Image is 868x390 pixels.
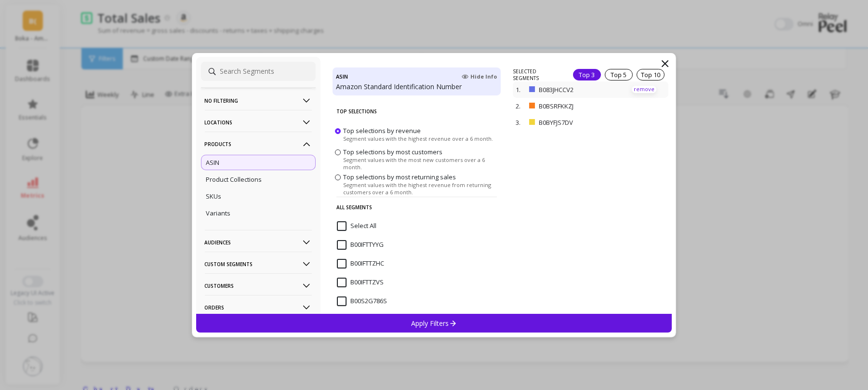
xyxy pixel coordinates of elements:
[201,62,316,81] input: Search Segments
[573,69,601,81] div: Top 3
[516,85,525,94] p: 1.
[343,134,493,142] span: Segment values with the highest revenue over a 6 month.
[336,82,497,92] p: Amazon Standard Identification Number
[337,278,384,287] span: B00IFTTZVS
[336,197,497,217] p: All Segments
[205,252,312,276] p: Custom Segments
[539,102,620,110] p: B0BSRFKKZJ
[205,88,312,113] p: No filtering
[637,69,665,81] div: Top 10
[206,158,220,167] p: ASIN
[336,71,348,82] h4: ASIN
[205,230,312,255] p: Audiences
[539,118,619,127] p: B0BYFJS7DV
[337,240,384,250] span: B00IFTTYYG
[337,259,384,269] span: B00IFTTZHC
[513,68,561,81] p: SELECTED SEGMENTS
[343,126,421,134] span: Top selections by revenue
[516,118,525,127] p: 3.
[605,69,633,81] div: Top 5
[205,273,312,298] p: Customers
[205,132,312,156] p: Products
[343,148,442,156] span: Top selections by most customers
[343,173,456,181] span: Top selections by most returning sales
[206,209,231,217] p: Variants
[411,319,457,328] p: Apply Filters
[343,156,498,171] span: Segment values with the most new customers over a 6 month.
[516,102,525,110] p: 2.
[337,296,387,306] span: B00S2G786S
[206,175,262,184] p: Product Collections
[539,85,620,94] p: B083JHCCV2
[205,295,312,320] p: Orders
[205,110,312,134] p: Locations
[462,73,497,81] span: Hide Info
[336,101,497,121] p: Top Selections
[206,192,222,201] p: SKUs
[632,86,656,93] p: remove
[343,181,498,196] span: Segment values with the highest revenue from returning customers over a 6 month.
[337,221,376,231] span: Select All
